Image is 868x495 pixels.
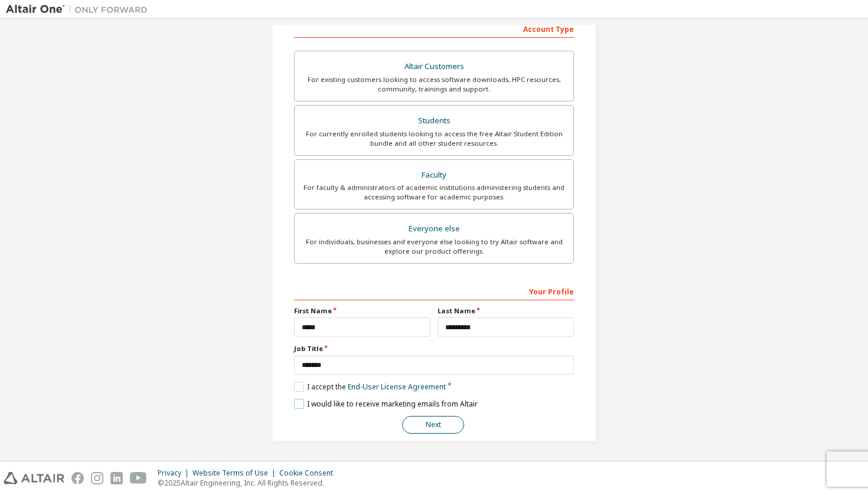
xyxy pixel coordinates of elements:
div: For currently enrolled students looking to access the free Altair Student Edition bundle and all ... [302,129,566,148]
img: facebook.svg [71,472,84,484]
div: Privacy [158,468,192,478]
img: youtube.svg [130,472,147,484]
label: First Name [294,306,430,316]
label: I would like to receive marketing emails from Altair [294,399,478,409]
div: Students [302,113,566,129]
p: © 2025 Altair Engineering, Inc. All Rights Reserved. [158,478,340,488]
label: I accept the [294,382,446,392]
div: Your Profile [294,281,574,300]
label: Job Title [294,344,574,353]
div: Faculty [302,167,566,183]
img: altair_logo.svg [4,472,64,484]
img: instagram.svg [91,472,103,484]
button: Next [402,416,464,434]
label: Last Name [438,306,574,316]
div: For individuals, businesses and everyone else looking to try Altair software and explore our prod... [302,237,566,256]
img: linkedin.svg [110,472,123,484]
a: End-User License Agreement [348,382,446,392]
div: For existing customers looking to access software downloads, HPC resources, community, trainings ... [302,75,566,94]
img: Altair One [6,4,154,15]
div: Website Terms of Use [192,468,279,478]
div: Account Type [294,19,574,38]
div: Cookie Consent [279,468,340,478]
div: For faculty & administrators of academic institutions administering students and accessing softwa... [302,183,566,202]
div: Everyone else [302,221,566,237]
div: Altair Customers [302,58,566,75]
